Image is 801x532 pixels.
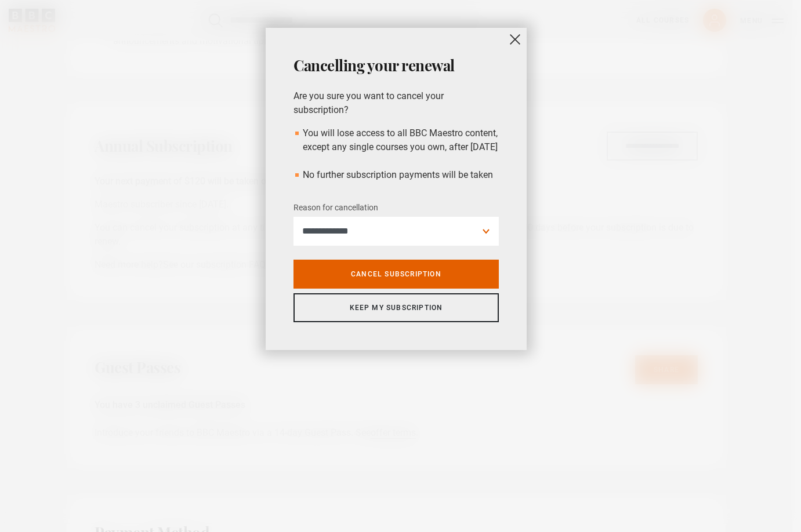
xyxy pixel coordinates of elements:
a: Cancel subscription [293,260,499,289]
button: close [503,28,527,51]
p: Are you sure you want to cancel your subscription? [293,89,499,117]
h2: Cancelling your renewal [293,56,499,75]
a: Keep my subscription [293,293,499,322]
li: You will lose access to all BBC Maestro content, except any single courses you own, after [DATE] [293,126,499,154]
label: Reason for cancellation [293,201,378,215]
li: No further subscription payments will be taken [293,168,499,182]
